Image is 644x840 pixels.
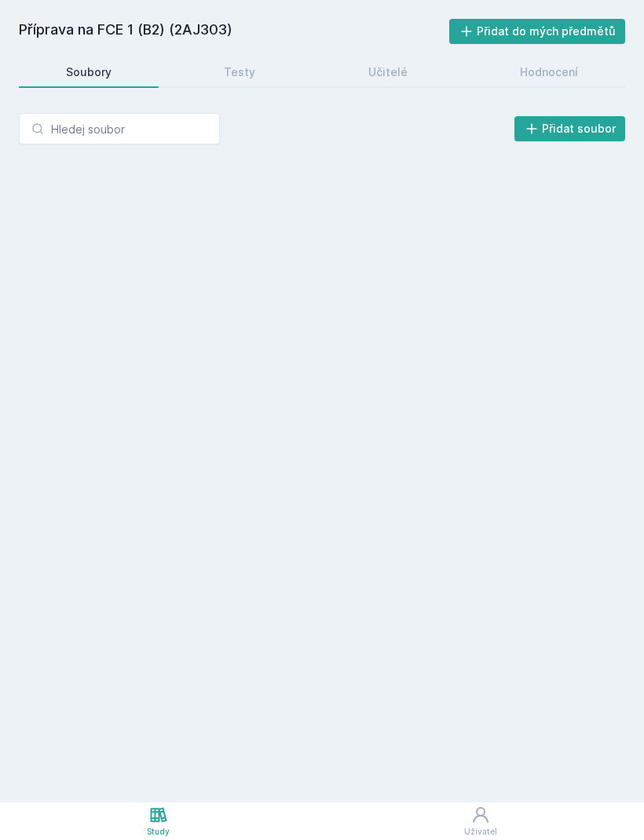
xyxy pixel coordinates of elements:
[321,57,455,88] a: Učitelé
[19,19,449,44] h2: Příprava na FCE 1 (B2) (2AJ303)
[19,113,220,144] input: Hledej soubor
[66,64,112,80] div: Soubory
[224,64,255,80] div: Testy
[464,826,497,838] div: Uživatel
[514,116,626,141] button: Přidat soubor
[474,57,626,88] a: Hodnocení
[449,19,626,44] button: Přidat do mých předmětů
[177,57,303,88] a: Testy
[520,64,578,80] div: Hodnocení
[147,826,170,838] div: Study
[368,64,408,80] div: Učitelé
[19,57,159,88] a: Soubory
